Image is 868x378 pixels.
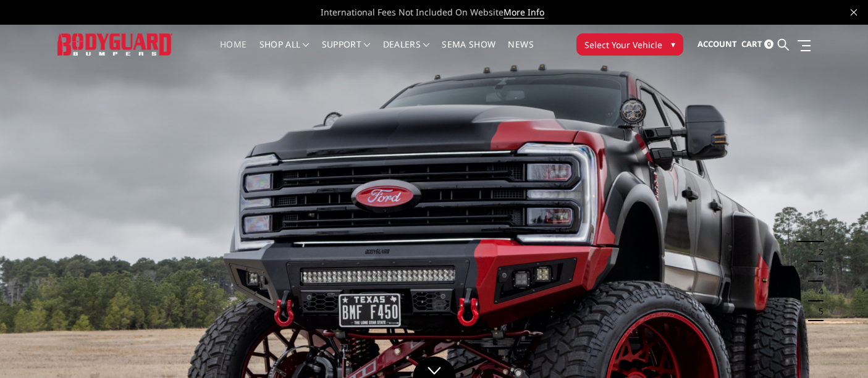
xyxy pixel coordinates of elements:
[697,38,737,49] span: Account
[322,40,371,64] a: Support
[413,356,456,378] a: Click to Down
[584,38,662,51] span: Select Your Vehicle
[741,28,773,61] a: Cart 0
[671,38,675,51] span: ▾
[811,282,824,301] button: 4 of 5
[259,40,310,64] a: shop all
[811,301,824,321] button: 5 of 5
[504,6,544,19] a: More Info
[811,262,824,282] button: 3 of 5
[764,40,773,49] span: 0
[576,33,683,56] button: Select Your Vehicle
[811,242,824,262] button: 2 of 5
[442,40,495,64] a: SEMA Show
[811,222,824,242] button: 1 of 5
[741,38,762,49] span: Cart
[697,28,737,61] a: Account
[57,33,173,56] img: BODYGUARD BUMPERS
[220,40,246,64] a: Home
[383,40,430,64] a: Dealers
[508,40,533,64] a: News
